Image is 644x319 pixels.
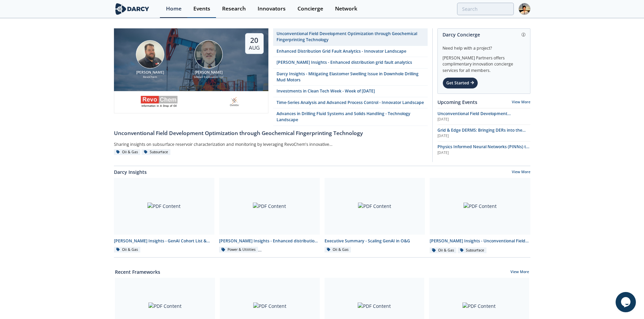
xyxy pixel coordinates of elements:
img: John Sinclair [194,40,223,69]
div: Oil & Gas [430,247,456,254]
div: Concierge [297,6,323,11]
a: Grid & Edge DERMS: Bringing DERs into the Control Room [DATE] [437,127,530,139]
a: Upcoming Events [437,99,477,106]
div: Power & Utilities [219,247,258,253]
div: Darcy Concierge [443,29,525,41]
div: Oil & Gas [325,247,351,253]
a: PDF Content Executive Summary - Scaling GenAI in O&G Oil & Gas [322,178,428,254]
a: Time-Series Analysis and Advanced Process Control - Innovator Landscape [273,97,428,108]
div: Get Started [443,77,478,89]
a: Physics Informed Neural Networks (PINNs) to Accelerate Subsurface Scenario Analysis [DATE] [437,144,530,155]
div: Research [222,6,246,11]
a: PDF Content [PERSON_NAME] Insights - Enhanced distribution grid fault analytics Power & Utilities [217,178,322,254]
a: Investments in Clean Tech Week - Week of [DATE] [273,86,428,97]
div: Oil & Gas [114,149,141,155]
a: Recent Frameworks [115,268,160,275]
div: [PERSON_NAME] Insights - GenAI Cohort List & Contact Info [114,238,215,244]
a: Unconventional Field Development Optimization through Geochemical Fingerprinting Technology [114,126,428,137]
a: Bob Aylsworth [PERSON_NAME] RevoChem John Sinclair [PERSON_NAME] Sinclair Exploration LLC 20 Aug [114,28,268,126]
a: Advances in Drilling Fluid Systems and Solids Handling - Technology Landscape [273,108,428,126]
div: [DATE] [437,133,530,139]
div: Events [193,6,210,11]
a: PDF Content [PERSON_NAME] Insights - Unconventional Field Development Optimization through Geoche... [427,178,533,254]
div: Aug [249,45,260,51]
div: Network [335,6,357,11]
div: [PERSON_NAME] Partners offers complimentary innovation concierge services for all members. [443,51,525,74]
a: Unconventional Field Development Optimization through Geochemical Fingerprinting Technology [273,28,428,46]
a: Darcy Insights - Mitigating Elastomer Swelling Issue in Downhole Drilling Mud Motors [273,69,428,86]
a: Enhanced Distribution Grid Fault Analytics - Innovator Landscape [273,46,428,57]
iframe: chat widget [616,292,637,312]
img: revochem.com.png [140,95,178,109]
div: Executive Summary - Scaling GenAI in O&G [325,238,425,244]
div: [PERSON_NAME] [123,70,177,75]
img: logo-wide.svg [114,3,151,15]
a: Unconventional Field Development Optimization through Geochemical Fingerprinting Technology [DATE] [437,111,530,122]
div: Sharing insights on subsurface reservoir characterization and monitoring by leveraging RevoChem's... [114,140,341,149]
div: Subsurface [458,247,487,254]
div: Unconventional Field Development Optimization through Geochemical Fingerprinting Technology [114,129,428,137]
img: information.svg [522,33,525,36]
a: View More [512,169,530,176]
img: ovintiv.com.png [228,95,242,109]
img: Profile [519,3,530,15]
div: [DATE] [437,117,530,122]
a: Darcy Insights [114,168,147,176]
div: Unconventional Field Development Optimization through Geochemical Fingerprinting Technology [277,31,424,43]
div: [PERSON_NAME] [182,70,236,75]
div: [PERSON_NAME] Insights - Enhanced distribution grid fault analytics [219,238,320,244]
div: Need help with a project? [443,41,525,51]
div: Home [166,6,182,11]
input: Advanced Search [457,3,514,15]
span: Grid & Edge DERMS: Bringing DERs into the Control Room [437,127,526,139]
a: View More [510,269,529,275]
div: Innovators [258,6,286,11]
div: Subsurface [142,149,171,155]
span: Physics Informed Neural Networks (PINNs) to Accelerate Subsurface Scenario Analysis [437,144,529,156]
a: View More [512,100,530,104]
img: Bob Aylsworth [136,40,164,69]
div: 20 [249,36,260,45]
div: [DATE] [437,150,530,156]
a: [PERSON_NAME] Insights - Enhanced distribution grid fault analytics [273,57,428,68]
div: [PERSON_NAME] Insights - Unconventional Field Development Optimization through Geochemical Finger... [430,238,530,244]
div: Oil & Gas [114,247,141,253]
div: RevoChem [123,75,177,79]
div: Sinclair Exploration LLC [182,75,236,79]
a: PDF Content [PERSON_NAME] Insights - GenAI Cohort List & Contact Info Oil & Gas [112,178,217,254]
span: Unconventional Field Development Optimization through Geochemical Fingerprinting Technology [437,111,511,129]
